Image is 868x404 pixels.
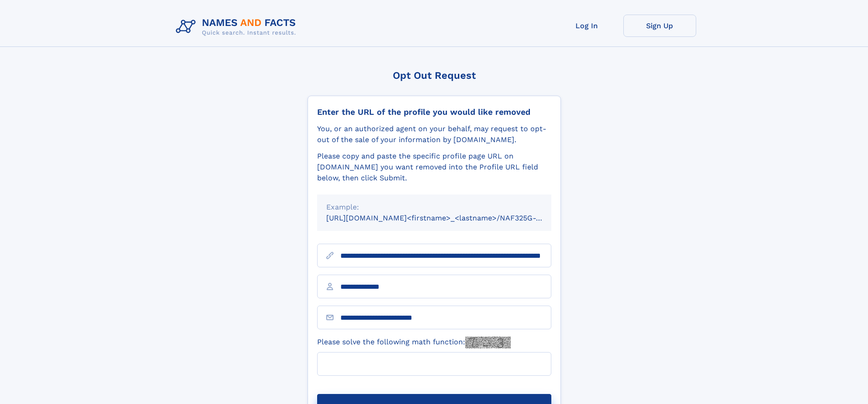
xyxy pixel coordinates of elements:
div: Please copy and paste the specific profile page URL on [DOMAIN_NAME] you want removed into the Pr... [317,151,551,184]
div: Enter the URL of the profile you would like removed [317,107,551,117]
label: Please solve the following math function: [317,337,511,348]
div: Opt Out Request [308,70,561,81]
a: Log In [550,15,623,37]
a: Sign Up [623,15,696,37]
small: [URL][DOMAIN_NAME]<firstname>_<lastname>/NAF325G-xxxxxxxx [326,214,569,222]
div: Example: [326,202,542,213]
div: You, or an authorized agent on your behalf, may request to opt-out of the sale of your informatio... [317,123,551,145]
img: Logo Names and Facts [172,15,303,39]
